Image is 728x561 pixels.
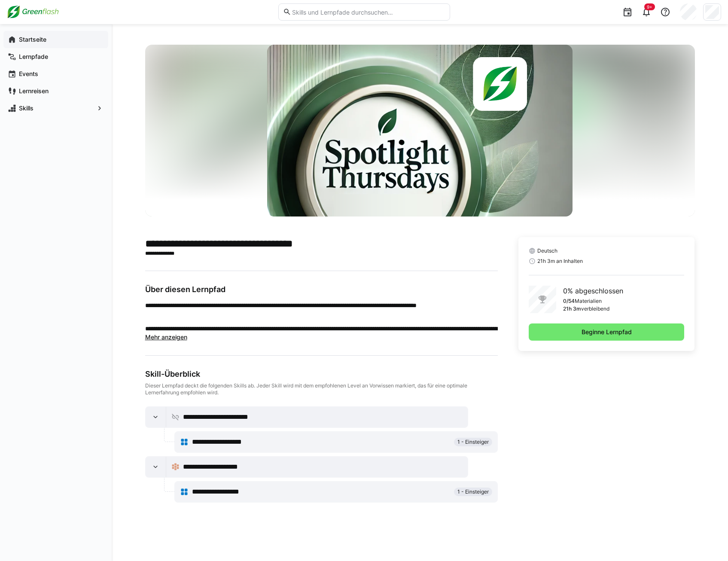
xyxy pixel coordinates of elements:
p: 21h 3m [563,305,581,312]
span: 9+ [647,4,652,9]
span: Deutsch [537,247,557,254]
p: 0/54 [563,298,575,305]
button: Beginne Lernpfad [529,323,685,341]
span: 1 - Einsteiger [457,488,489,495]
input: Skills und Lernpfade durchsuchen… [291,8,445,16]
div: Skill-Überblick [145,369,498,379]
span: Beginne Lernpfad [580,328,633,336]
p: 0% abgeschlossen [563,286,623,296]
p: verbleibend [581,305,609,312]
h3: Über diesen Lernpfad [145,285,498,294]
span: 21h 3m an Inhalten [537,258,583,265]
p: Materialien [575,298,602,305]
span: Mehr anzeigen [145,333,187,341]
div: Dieser Lernpfad deckt die folgenden Skills ab. Jeder Skill wird mit dem empfohlenen Level an Vorw... [145,382,498,396]
span: 1 - Einsteiger [457,439,489,445]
